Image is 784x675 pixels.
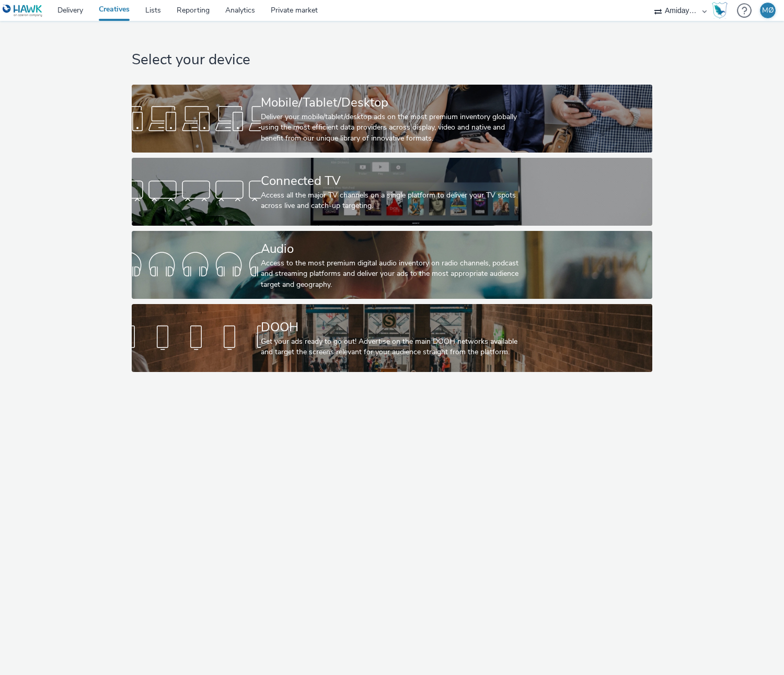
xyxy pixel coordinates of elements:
img: undefined Logo [3,4,43,17]
a: Hawk Academy [712,2,732,19]
div: Connected TV [261,172,519,190]
div: Audio [261,240,519,258]
a: Mobile/Tablet/DesktopDeliver your mobile/tablet/desktop ads on the most premium inventory globall... [132,85,652,153]
a: DOOHGet your ads ready to go out! Advertise on the main DOOH networks available and target the sc... [132,304,652,372]
a: AudioAccess to the most premium digital audio inventory on radio channels, podcast and streaming ... [132,231,652,299]
a: Connected TVAccess all the major TV channels on a single platform to deliver your TV spots across... [132,158,652,226]
div: Mobile/Tablet/Desktop [261,94,519,112]
img: Hawk Academy [712,2,728,19]
div: MØ [762,3,774,18]
div: Access all the major TV channels on a single platform to deliver your TV spots across live and ca... [261,190,519,212]
div: Deliver your mobile/tablet/desktop ads on the most premium inventory globally using the most effi... [261,112,519,144]
div: DOOH [261,318,519,336]
div: Get your ads ready to go out! Advertise on the main DOOH networks available and target the screen... [261,336,519,358]
h1: Select your device [132,50,652,70]
div: Access to the most premium digital audio inventory on radio channels, podcast and streaming platf... [261,258,519,290]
